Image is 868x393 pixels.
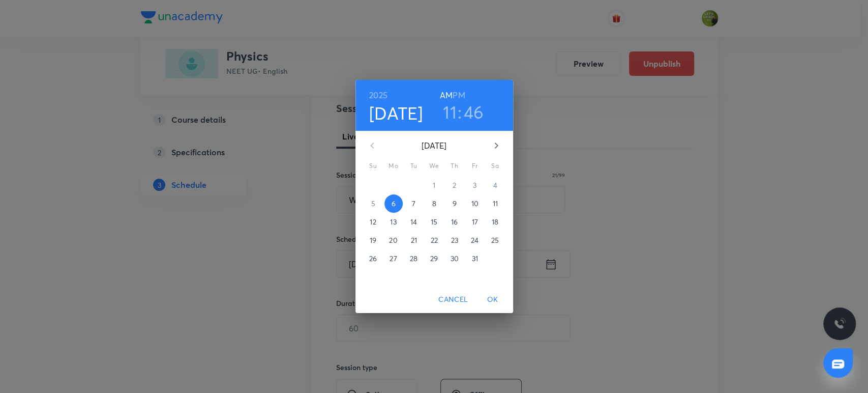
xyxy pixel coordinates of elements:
span: Su [364,161,382,171]
button: 28 [405,249,423,268]
button: OK [476,290,509,309]
button: 31 [466,249,484,268]
button: 29 [425,249,443,268]
p: 24 [471,235,478,245]
span: Cancel [438,293,468,306]
button: 11 [486,194,504,213]
button: 30 [445,249,464,268]
button: 11 [443,101,457,123]
p: 22 [430,235,437,245]
button: 9 [445,194,464,213]
p: 15 [431,217,437,227]
button: 22 [425,231,443,249]
button: 6 [384,194,403,213]
button: 8 [425,194,443,213]
p: 9 [452,199,456,209]
span: Mo [384,161,403,171]
p: 16 [451,217,458,227]
button: 12 [364,213,382,231]
p: 14 [410,217,417,227]
span: Tu [405,161,423,171]
h3: : [458,101,462,123]
p: 21 [410,235,416,245]
button: 18 [486,213,504,231]
p: 29 [430,254,438,264]
p: 28 [410,254,417,264]
p: 31 [471,254,477,264]
p: 27 [390,254,397,264]
p: 25 [491,235,499,245]
button: AM [440,88,453,102]
button: 14 [405,213,423,231]
button: 10 [466,194,484,213]
p: 26 [369,254,377,264]
button: 26 [364,249,382,268]
button: [DATE] [369,102,423,124]
button: 46 [464,101,484,123]
button: 15 [425,213,443,231]
button: 17 [466,213,484,231]
span: Th [445,161,464,171]
button: Cancel [434,290,472,309]
p: 18 [492,217,498,227]
button: 25 [486,231,504,249]
p: 20 [389,235,397,245]
button: 2025 [369,88,387,102]
button: 27 [384,249,403,268]
button: PM [453,88,465,102]
p: 8 [432,199,436,209]
button: 21 [405,231,423,249]
button: 19 [364,231,382,249]
p: 19 [370,235,376,245]
button: 20 [384,231,403,249]
p: 23 [451,235,458,245]
button: 7 [405,194,423,213]
p: [DATE] [384,139,484,152]
button: 13 [384,213,403,231]
span: Fr [466,161,484,171]
span: Sa [486,161,504,171]
p: 10 [471,199,478,209]
p: 11 [492,199,497,209]
p: 12 [370,217,376,227]
button: 16 [445,213,464,231]
button: 24 [466,231,484,249]
p: 17 [471,217,477,227]
p: 7 [412,199,415,209]
p: 6 [391,199,395,209]
p: 30 [450,254,458,264]
span: OK [481,293,505,306]
button: 23 [445,231,464,249]
p: 13 [390,217,396,227]
span: We [425,161,443,171]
